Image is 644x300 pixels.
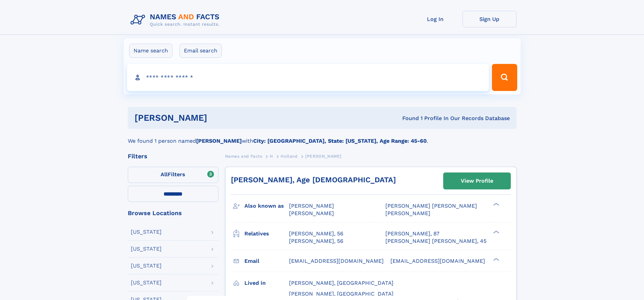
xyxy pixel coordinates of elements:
[161,171,168,178] span: All
[305,115,510,122] div: Found 1 Profile In Our Records Database
[127,64,489,91] input: search input
[461,173,493,189] div: View Profile
[385,210,430,216] span: [PERSON_NAME]
[289,237,343,245] a: [PERSON_NAME], 56
[289,291,393,297] span: [PERSON_NAME], [GEOGRAPHIC_DATA]
[131,229,162,235] div: [US_STATE]
[244,200,289,212] h3: Also known as
[289,230,343,237] a: [PERSON_NAME], 56
[281,152,297,160] a: Holland
[305,154,341,159] span: [PERSON_NAME]
[492,202,500,207] div: ❯
[128,153,218,159] div: Filters
[135,114,305,122] h1: [PERSON_NAME]
[244,277,289,289] h3: Lived in
[492,230,500,234] div: ❯
[492,257,500,261] div: ❯
[180,44,222,58] label: Email search
[444,173,510,189] a: View Profile
[289,258,384,264] span: [EMAIL_ADDRESS][DOMAIN_NAME]
[270,152,273,160] a: H
[492,64,517,91] button: Search Button
[196,138,242,144] b: [PERSON_NAME]
[289,210,334,216] span: [PERSON_NAME]
[128,129,517,145] div: We found 1 person named with .
[131,246,162,252] div: [US_STATE]
[129,44,172,58] label: Name search
[244,228,289,239] h3: Relatives
[131,263,162,269] div: [US_STATE]
[408,11,462,27] a: Log In
[385,237,486,245] a: [PERSON_NAME] [PERSON_NAME], 45
[128,210,218,216] div: Browse Locations
[225,152,262,160] a: Names and Facts
[385,230,439,237] a: [PERSON_NAME], 87
[128,167,218,183] label: Filters
[462,11,517,27] a: Sign Up
[270,154,273,159] span: H
[281,154,297,159] span: Holland
[128,11,225,29] img: Logo Names and Facts
[253,138,427,144] b: City: [GEOGRAPHIC_DATA], State: [US_STATE], Age Range: 45-60
[131,280,162,285] div: [US_STATE]
[244,255,289,267] h3: Email
[289,280,393,286] span: [PERSON_NAME], [GEOGRAPHIC_DATA]
[289,203,334,209] span: [PERSON_NAME]
[231,176,396,184] a: [PERSON_NAME], Age [DEMOGRAPHIC_DATA]
[385,203,477,209] span: [PERSON_NAME] [PERSON_NAME]
[390,258,485,264] span: [EMAIL_ADDRESS][DOMAIN_NAME]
